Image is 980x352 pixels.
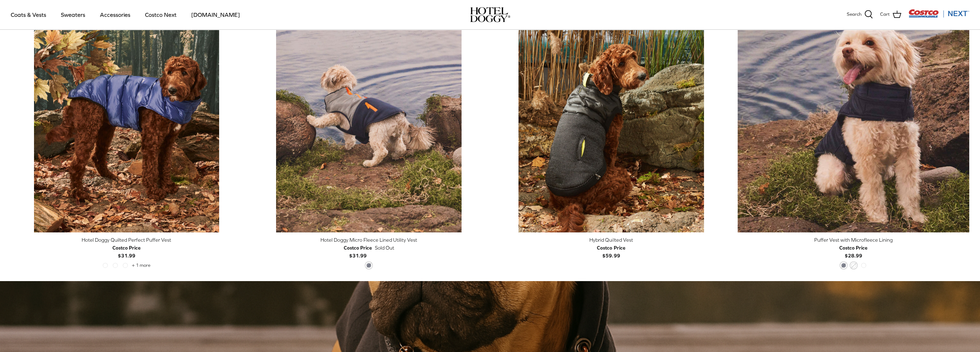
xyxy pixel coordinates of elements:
div: Costco Price [344,244,372,252]
a: Puffer Vest with Microfleece Lining Costco Price$28.99 [738,236,969,260]
a: Hybrid Quilted Vest [496,1,727,232]
img: Costco Next [908,9,969,18]
img: hoteldoggycom [470,7,510,22]
a: Search [847,10,873,19]
a: Costco Next [139,3,183,27]
div: Costco Price [597,244,625,252]
b: $28.99 [839,244,868,259]
b: $31.99 [344,244,372,259]
a: Puffer Vest with Microfleece Lining [738,1,969,232]
div: Hotel Doggy Quilted Perfect Puffer Vest [11,236,242,244]
a: Coats & Vests [4,3,53,27]
a: [DOMAIN_NAME] [185,3,246,27]
a: Accessories [93,3,137,27]
span: Sold Out [375,244,394,252]
span: + 1 more [132,263,150,268]
div: Hybrid Quilted Vest [496,236,727,244]
div: Costco Price [112,244,141,252]
a: Hotel Doggy Micro Fleece Lined Utility Vest [253,1,485,232]
a: Hotel Doggy Quilted Perfect Puffer Vest [11,1,242,232]
div: Puffer Vest with Microfleece Lining [738,236,969,244]
a: Hotel Doggy Quilted Perfect Puffer Vest Costco Price$31.99 [11,236,242,260]
a: Hotel Doggy Micro Fleece Lined Utility Vest Costco Price$31.99 Sold Out [253,236,485,260]
a: Cart [880,10,901,19]
a: Visit Costco Next [908,14,969,19]
div: Costco Price [839,244,868,252]
span: Cart [880,11,890,18]
a: Hybrid Quilted Vest Costco Price$59.99 [496,236,727,260]
b: $31.99 [112,244,141,259]
a: Sweaters [54,3,92,27]
a: hoteldoggy.com hoteldoggycom [470,7,510,22]
div: Hotel Doggy Micro Fleece Lined Utility Vest [253,236,485,244]
b: $59.99 [597,244,625,259]
span: Search [847,11,861,18]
